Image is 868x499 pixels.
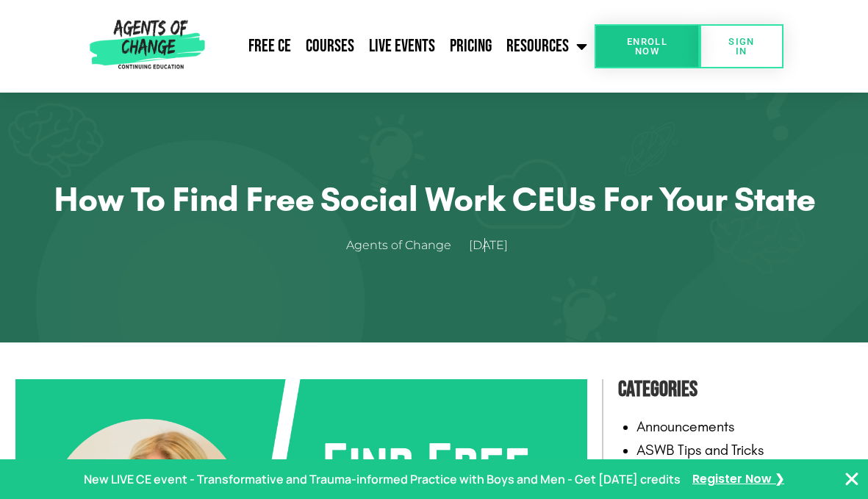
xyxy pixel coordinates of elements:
span: SIGN IN [723,37,760,56]
a: Resources [499,28,595,65]
h1: How to Find Free Social Work CEUs for Your State [52,179,817,220]
a: Courses [298,28,362,65]
button: Close Banner [843,470,861,488]
nav: Menu [210,28,595,65]
a: Agents of Change [346,235,466,256]
a: Pricing [442,28,499,65]
a: Register Now ❯ [692,469,784,490]
a: Enroll Now [595,24,700,68]
time: [DATE] [469,238,508,252]
a: SIGN IN [700,24,783,68]
a: Announcements [636,417,735,435]
a: Live Events [362,28,442,65]
p: New LIVE CE event - Transformative and Trauma-informed Practice with Boys and Men - Get [DATE] cr... [84,469,681,490]
a: [DATE] [469,235,523,256]
a: Free CE [241,28,298,65]
a: ASWB Tips and Tricks [636,441,764,459]
h4: Categories [618,372,853,407]
span: Agents of Change [346,235,451,256]
span: Enroll Now [618,37,676,56]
